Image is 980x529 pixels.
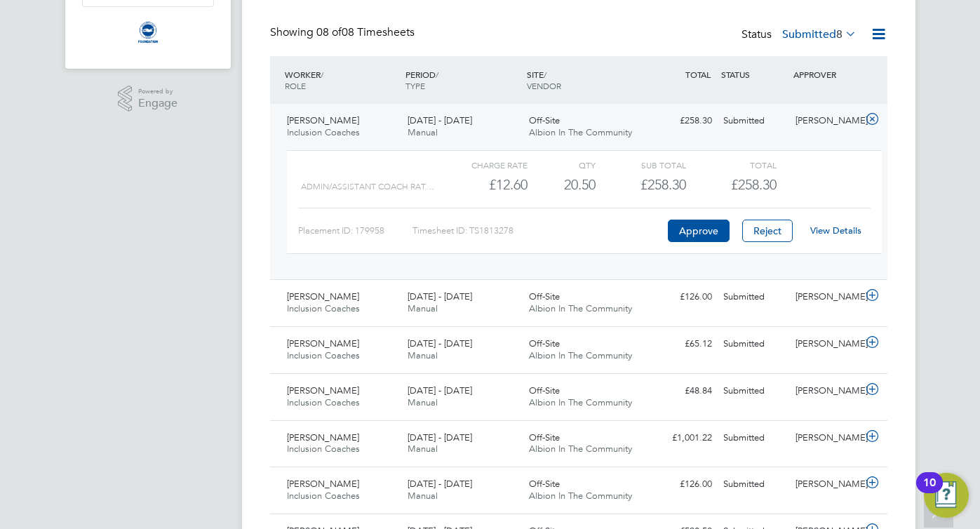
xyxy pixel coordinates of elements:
[523,62,645,98] div: SITE
[408,384,472,396] span: [DATE] - [DATE]
[287,384,359,396] span: [PERSON_NAME]
[528,173,596,196] div: 20.50
[790,380,863,403] div: [PERSON_NAME]
[138,98,177,109] span: Engage
[741,25,859,45] div: Status
[287,290,359,302] span: [PERSON_NAME]
[529,431,560,443] span: Off-Site
[287,114,359,126] span: [PERSON_NAME]
[529,384,560,396] span: Off-Site
[790,62,863,87] div: APPROVER
[527,80,561,91] span: VENDOR
[529,126,632,138] span: Albion In The Community
[528,156,596,173] div: QTY
[718,333,791,356] div: Submitted
[790,333,863,356] div: [PERSON_NAME]
[529,290,560,302] span: Off-Site
[82,21,214,43] a: Go to home page
[408,290,472,302] span: [DATE] - [DATE]
[790,427,863,450] div: [PERSON_NAME]
[408,396,438,408] span: Manual
[408,337,472,349] span: [DATE] - [DATE]
[118,86,177,112] a: Powered byEngage
[321,69,323,80] span: /
[408,443,438,455] span: Manual
[529,478,560,490] span: Off-Site
[298,220,412,242] div: Placement ID: 179958
[790,109,863,133] div: [PERSON_NAME]
[436,156,527,173] div: Charge rate
[790,286,863,309] div: [PERSON_NAME]
[645,427,718,450] div: £1,001.22
[408,349,438,361] span: Manual
[718,62,791,87] div: STATUS
[718,380,791,403] div: Submitted
[412,220,664,242] div: Timesheet ID: TS1813278
[596,156,686,173] div: Sub Total
[405,80,425,91] span: TYPE
[529,490,632,502] span: Albion In The Community
[645,109,718,133] div: £258.30
[287,349,360,361] span: Inclusion Coaches
[287,478,359,490] span: [PERSON_NAME]
[731,176,777,193] span: £258.30
[685,69,711,80] span: TOTAL
[645,286,718,309] div: £126.00
[287,302,360,314] span: Inclusion Coaches
[287,396,360,408] span: Inclusion Coaches
[408,114,472,126] span: [DATE] - [DATE]
[686,156,777,173] div: Total
[529,114,560,126] span: Off-Site
[138,86,177,98] span: Powered by
[402,62,523,98] div: PERIOD
[287,337,359,349] span: [PERSON_NAME]
[544,69,546,80] span: /
[923,483,936,501] div: 10
[408,302,438,314] span: Manual
[529,302,632,314] span: Albion In The Community
[529,443,632,455] span: Albion In The Community
[408,490,438,502] span: Manual
[645,333,718,356] div: £65.12
[316,25,415,39] span: 08 Timesheets
[810,225,861,236] a: View Details
[287,126,360,138] span: Inclusion Coaches
[596,173,686,196] div: £258.30
[436,173,527,196] div: £12.60
[718,427,791,450] div: Submitted
[408,431,472,443] span: [DATE] - [DATE]
[287,490,360,502] span: Inclusion Coaches
[408,478,472,490] span: [DATE] - [DATE]
[316,25,342,39] span: 08 of
[645,473,718,496] div: £126.00
[924,473,969,518] button: Open Resource Center, 10 new notifications
[529,337,560,349] span: Off-Site
[718,286,791,309] div: Submitted
[668,220,730,242] button: Approve
[408,126,438,138] span: Manual
[718,109,791,133] div: Submitted
[529,349,632,361] span: Albion In The Community
[782,27,857,41] label: Submitted
[301,182,434,192] span: Admin/Assistant Coach rat…
[529,396,632,408] span: Albion In The Community
[742,220,793,242] button: Reject
[436,69,438,80] span: /
[287,443,360,455] span: Inclusion Coaches
[285,80,306,91] span: ROLE
[281,62,403,98] div: WORKER
[137,21,159,43] img: albioninthecommunity-logo-retina.png
[645,380,718,403] div: £48.84
[836,27,843,41] span: 8
[718,473,791,496] div: Submitted
[270,25,417,40] div: Showing
[790,473,863,496] div: [PERSON_NAME]
[287,431,359,443] span: [PERSON_NAME]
